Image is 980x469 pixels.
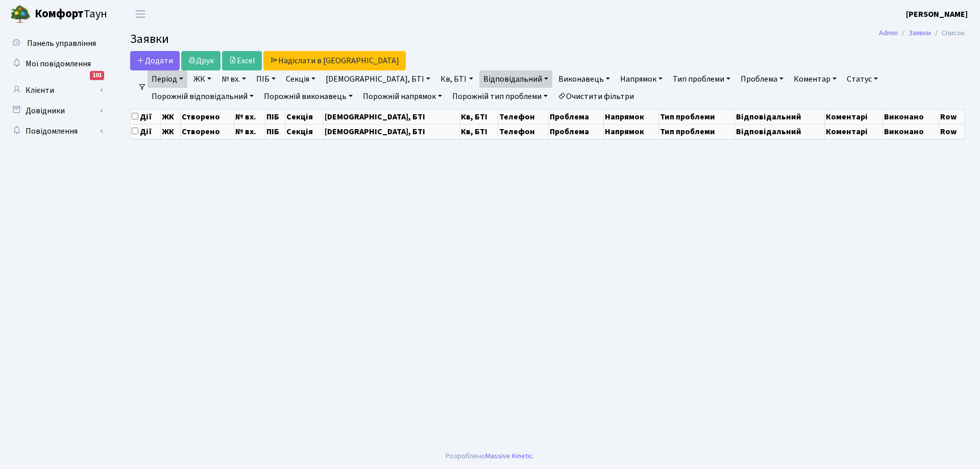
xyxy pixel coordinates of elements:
[883,109,939,124] th: Виконано
[554,88,638,105] a: Очистити фільтри
[604,109,659,124] th: Напрямок
[148,88,258,105] a: Порожній відповідальний
[35,6,107,23] span: Таун
[265,109,285,124] th: ПІБ
[446,451,534,462] div: Розроблено .
[234,124,265,139] th: № вх.
[324,124,459,139] th: [DEMOGRAPHIC_DATA], БТІ
[498,109,549,124] th: Телефон
[448,88,552,105] a: Порожній тип проблеми
[909,28,931,38] a: Заявки
[222,51,262,70] a: Excel
[161,109,180,124] th: ЖК
[498,124,549,139] th: Телефон
[252,70,280,88] a: ПІБ
[131,109,161,124] th: Дії
[181,51,220,70] a: Друк
[879,28,898,38] a: Admin
[790,70,841,88] a: Коментар
[5,80,107,101] a: Клієнти
[10,4,31,24] img: logo.png
[265,124,285,139] th: ПІБ
[322,70,434,88] a: [DEMOGRAPHIC_DATA], БТІ
[939,124,964,139] th: Row
[5,54,107,74] a: Мої повідомлення101
[137,55,173,66] span: Додати
[282,70,320,88] a: Секція
[459,124,498,139] th: Кв, БТІ
[130,30,169,48] span: Заявки
[883,124,939,139] th: Виконано
[148,70,187,88] a: Період
[35,6,84,22] b: Комфорт
[128,6,153,22] button: Переключити навігацію
[906,8,968,20] a: [PERSON_NAME]
[939,109,964,124] th: Row
[5,101,107,121] a: Довідники
[843,70,882,88] a: Статус
[130,51,180,70] a: Додати
[90,71,104,80] div: 101
[604,124,659,139] th: Напрямок
[285,124,324,139] th: Секція
[548,124,603,139] th: Проблема
[659,124,735,139] th: Тип проблеми
[864,22,980,44] nav: breadcrumb
[554,70,614,88] a: Виконавець
[5,121,107,141] a: Повідомлення
[735,109,824,124] th: Відповідальний
[931,28,965,39] li: Список
[285,109,324,124] th: Секція
[180,109,234,124] th: Створено
[359,88,446,105] a: Порожній напрямок
[659,109,735,124] th: Тип проблеми
[5,33,107,54] a: Панель управління
[324,109,459,124] th: [DEMOGRAPHIC_DATA], БТІ
[189,70,215,88] a: ЖК
[26,58,91,69] span: Мої повідомлення
[548,109,603,124] th: Проблема
[161,124,180,139] th: ЖК
[616,70,667,88] a: Напрямок
[824,109,883,124] th: Коментарі
[824,124,883,139] th: Коментарі
[27,38,96,49] span: Панель управління
[263,51,406,70] a: Надіслати в [GEOGRAPHIC_DATA]
[131,124,161,139] th: Дії
[436,70,477,88] a: Кв, БТІ
[485,451,533,461] a: Massive Kinetic
[479,70,552,88] a: Відповідальний
[217,70,250,88] a: № вх.
[669,70,734,88] a: Тип проблеми
[459,109,498,124] th: Кв, БТІ
[180,124,234,139] th: Створено
[737,70,788,88] a: Проблема
[735,124,824,139] th: Відповідальний
[234,109,265,124] th: № вх.
[260,88,357,105] a: Порожній виконавець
